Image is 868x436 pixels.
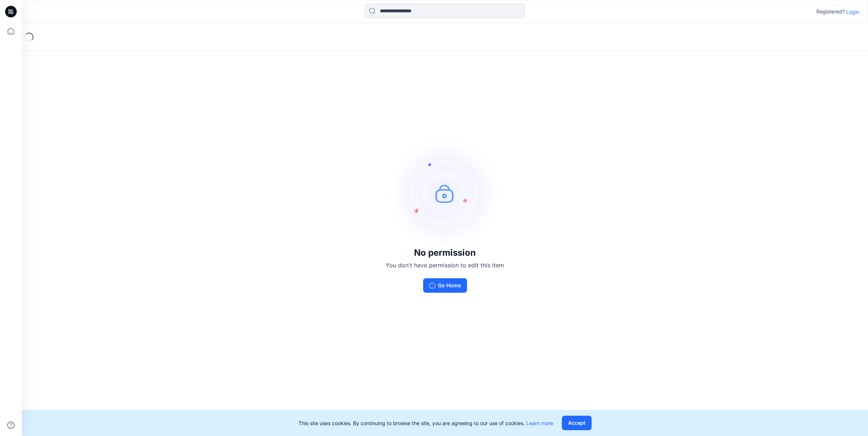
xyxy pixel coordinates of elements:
[386,248,504,258] h3: No permission
[299,419,553,427] p: This site uses cookies. By continuing to browse the site, you are agreeing to our use of cookies.
[816,7,845,16] p: Registered?
[423,278,467,293] button: Go Home
[526,420,553,426] a: Learn more
[562,416,592,430] button: Accept
[386,261,504,270] p: You don't have permission to edit this item
[390,139,499,248] img: no-perm.svg
[846,8,859,16] p: Login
